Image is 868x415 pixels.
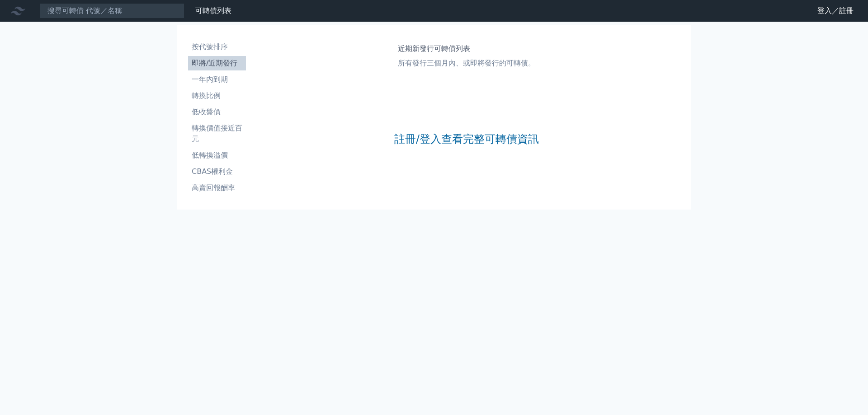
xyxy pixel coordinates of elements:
[188,89,246,103] a: 轉換比例
[188,105,246,119] a: 低收盤價
[398,58,535,69] p: 所有發行三個月內、或即將發行的可轉債。
[188,182,246,193] li: 高賣回報酬率
[188,42,246,52] li: 按代號排序
[195,6,231,15] a: 可轉債列表
[188,72,246,87] a: 一年內到期
[188,58,246,69] li: 即將/近期發行
[188,121,246,146] a: 轉換價值接近百元
[188,74,246,85] li: 一年內到期
[188,123,246,145] li: 轉換價值接近百元
[188,90,246,101] li: 轉換比例
[188,148,246,163] a: 低轉換溢價
[40,3,184,19] input: 搜尋可轉債 代號／名稱
[394,132,539,146] a: 註冊/登入查看完整可轉債資訊
[188,150,246,161] li: 低轉換溢價
[188,56,246,70] a: 即將/近期發行
[188,166,246,177] li: CBAS權利金
[188,181,246,195] a: 高賣回報酬率
[188,40,246,54] a: 按代號排序
[188,164,246,179] a: CBAS權利金
[398,43,535,54] h1: 近期新發行可轉債列表
[188,107,246,117] li: 低收盤價
[810,4,861,18] a: 登入／註冊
